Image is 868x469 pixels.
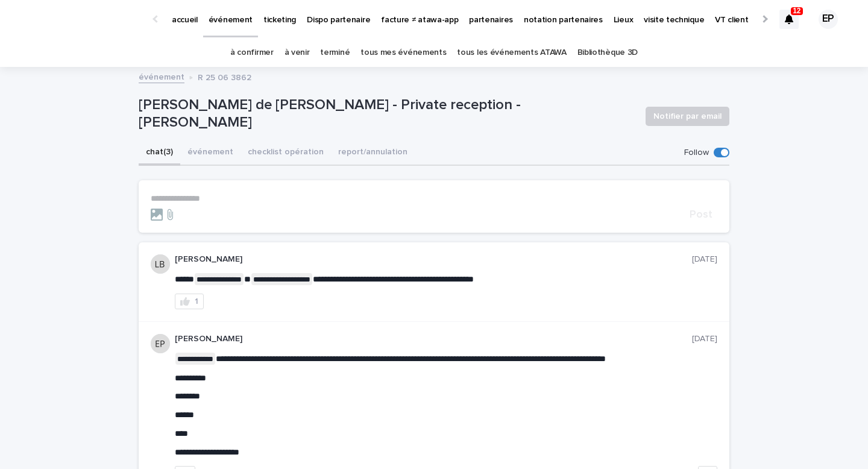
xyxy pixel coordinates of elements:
p: [DATE] [692,254,717,265]
button: 1 [175,294,204,309]
div: EP [819,10,838,29]
div: 1 [195,297,198,306]
a: tous mes événements [360,39,446,67]
button: événement [180,140,241,166]
button: checklist opération [241,140,331,166]
span: Post [690,209,712,220]
p: Follow [684,148,709,158]
button: Post [685,209,717,220]
a: terminé [320,39,350,67]
button: chat (3) [139,140,180,166]
p: 12 [793,7,800,15]
p: [PERSON_NAME] de [PERSON_NAME] - Private reception - [PERSON_NAME] [139,96,636,131]
a: tous les événements ATAWA [457,39,566,67]
a: à venir [285,39,310,67]
p: R 25 06 3862 [198,70,251,83]
p: [PERSON_NAME] [175,334,692,344]
button: report/annulation [331,140,415,166]
a: Bibliothèque 3D [577,39,638,67]
button: Notifier par email [646,107,729,126]
p: [DATE] [692,334,717,344]
span: Notifier par email [653,110,722,122]
p: [PERSON_NAME] [175,254,692,265]
div: 12 [779,10,799,29]
a: événement [139,69,184,83]
img: Ls34BcGeRexTGTNfXpUC [24,7,141,31]
a: à confirmer [230,39,274,67]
